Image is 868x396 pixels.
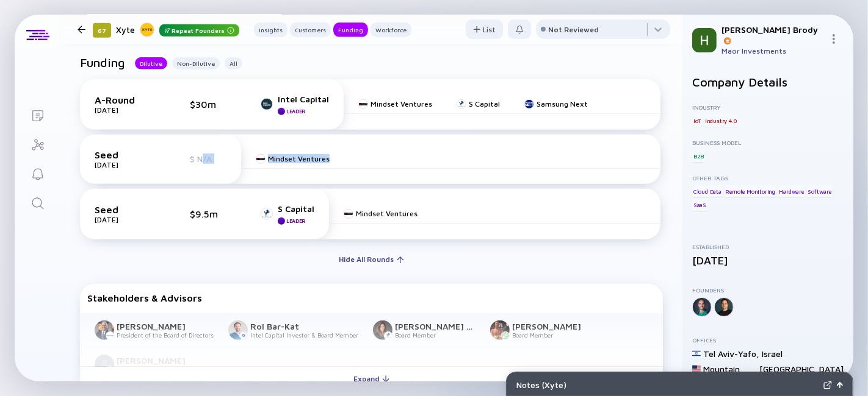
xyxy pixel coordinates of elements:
div: Customers [290,24,331,36]
div: Tel Aviv-Yafo , [703,348,759,359]
div: Established [692,243,844,250]
button: Expand [80,366,663,391]
div: Hide All Rounds [332,250,411,269]
div: SaaS [692,199,707,211]
div: Funding [333,24,368,36]
div: [GEOGRAPHIC_DATA] [759,364,844,384]
div: Industry 4.0 [704,115,738,127]
img: Israel Flag [692,349,701,358]
div: Stakeholders & Advisors [87,292,656,303]
button: All [225,57,242,69]
div: $ N/A [190,154,226,164]
div: Expand [346,369,397,388]
div: Cloud Data [692,185,723,197]
div: Not Reviewed [548,25,599,34]
a: Mindset Ventures [344,209,418,218]
button: Dilutive [135,57,167,69]
a: Search [15,188,60,217]
button: Non-Dilutive [172,57,220,69]
div: Mindset Ventures [356,209,418,218]
a: Lists [15,100,60,129]
div: Intel Capital [278,94,329,104]
div: Offices [692,336,844,344]
img: Expand Notes [823,381,832,389]
div: S Capital [278,203,314,214]
div: Industry [692,104,844,111]
a: Reminders [15,158,60,188]
a: S CapitalLeader [261,203,314,225]
div: Remote Monitoring [725,185,777,197]
div: Seed [95,149,156,160]
div: Seed [95,204,156,215]
div: [DATE] [692,254,844,267]
div: [DATE] [95,105,156,115]
div: $9.5m [190,208,226,219]
button: Hide All Rounds [332,250,411,269]
div: [PERSON_NAME] Brody [722,24,824,45]
a: Mindset Ventures [256,154,330,163]
div: Mountain View , [703,364,757,384]
div: Software [807,185,833,197]
a: Samsung Next [524,99,588,108]
div: [DATE] [95,160,156,169]
div: IoT [692,115,702,127]
div: Maor Investments [722,46,824,55]
div: Workforce [371,24,411,36]
button: Funding [333,23,368,37]
button: Customers [290,23,331,37]
h2: Funding [80,55,125,69]
div: Repeat Founders [159,24,239,37]
div: List [466,20,503,39]
div: 67 [93,23,111,38]
a: S Capital [457,99,500,108]
div: $30m [190,99,226,110]
div: Other Tags [692,174,844,182]
a: Mindset Ventures [358,99,432,108]
div: Founders [692,286,844,294]
div: [DATE] [95,215,156,224]
div: Leader [286,108,306,115]
div: Xyte [116,22,239,37]
h2: Company Details [692,75,844,89]
div: Mindset Ventures [268,154,330,163]
div: Notes ( Xyte ) [516,380,819,390]
img: United States Flag [692,364,701,373]
div: Leader [286,217,306,224]
div: B2B [692,150,705,162]
img: Open Notes [837,382,843,388]
div: Insights [254,24,288,36]
a: Investor Map [15,129,60,158]
div: Samsung Next [537,99,588,108]
div: Mindset Ventures [371,99,432,108]
div: S Capital [469,99,500,108]
div: A-Round [95,94,156,105]
a: Intel CapitalLeader [261,94,329,115]
img: Menu [829,34,839,44]
button: Workforce [371,23,411,37]
div: Business Model [692,139,844,146]
div: Israel [762,348,783,359]
button: Insights [254,23,288,37]
img: Harry Profile Picture [692,28,717,52]
div: Hardware [778,185,805,197]
button: List [466,19,503,39]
